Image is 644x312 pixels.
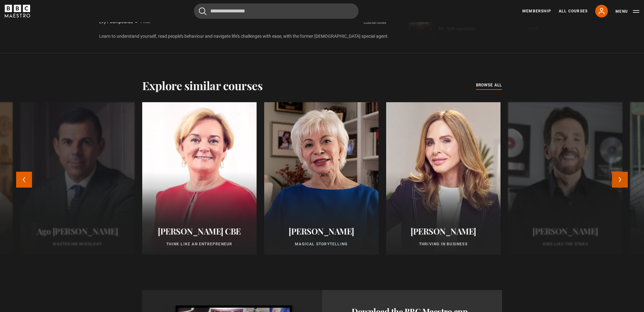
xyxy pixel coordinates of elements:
h2: [PERSON_NAME] [272,226,371,236]
p: Think Like an Entrepreneur [150,241,249,247]
h2: Ago [PERSON_NAME] [28,226,127,236]
h2: [PERSON_NAME] [516,226,615,236]
a: [PERSON_NAME] Thriving in Business [386,102,501,255]
h2: [PERSON_NAME] CBE [150,226,249,236]
a: Membership [522,8,551,14]
a: Ago [PERSON_NAME] Mastering Mixology [20,102,135,255]
p: Learn to understand yourself, read people’s behaviour and navigate life’s challenges with ease, w... [99,33,393,40]
a: All Courses [559,8,588,14]
a: [PERSON_NAME] CBE Think Like an Entrepreneur [142,102,257,255]
input: Search [194,3,359,19]
p: Magical Storytelling [272,241,371,247]
p: Sing Like the Stars [516,241,615,247]
a: [PERSON_NAME] Magical Storytelling [264,102,379,255]
a: [PERSON_NAME] Sing Like the Stars [508,102,622,255]
svg: BBC Maestro [5,5,30,17]
a: browse all [476,82,502,89]
span: browse all [476,82,502,88]
button: Toggle navigation [615,8,639,15]
p: Mastering Mixology [28,241,127,247]
h2: Explore similar courses [142,79,263,92]
p: Thriving in Business [394,241,493,247]
h2: [PERSON_NAME] [394,226,493,236]
button: Submit the search query [199,7,207,15]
